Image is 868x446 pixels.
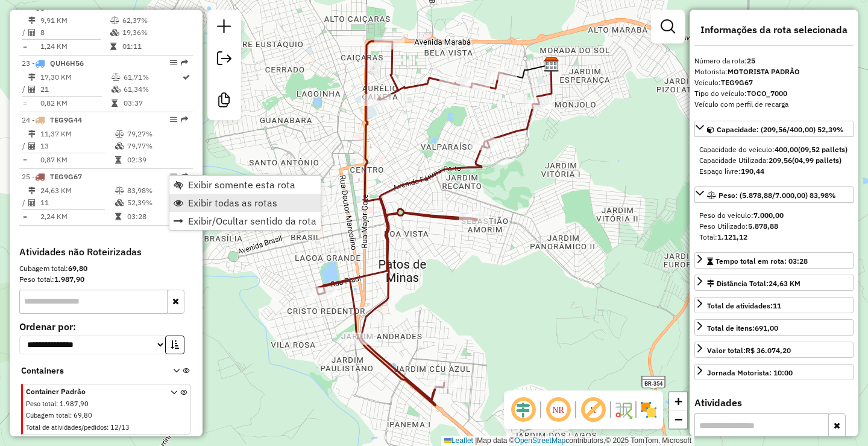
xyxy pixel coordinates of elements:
[123,83,181,95] td: 61,34%
[699,232,849,243] div: Total:
[694,364,854,380] a: Jornada Motorista: 10:00
[127,154,187,166] td: 02:39
[115,130,124,138] i: % de utilização do peso
[28,29,36,36] i: Total de Atividades
[669,410,687,428] a: Zoom out
[50,115,82,124] span: TEG9G44
[669,392,687,410] a: Zoom in
[110,17,119,24] i: % de utilização do peso
[28,17,36,24] i: Distância Total
[28,130,36,138] i: Distância Total
[707,345,791,356] div: Valor total:
[28,74,36,81] i: Distância Total
[719,191,836,200] span: Peso: (5.878,88/7.000,00) 83,98%
[40,83,111,95] td: 21
[115,199,124,206] i: % de utilização da cubagem
[694,121,854,137] a: Capacidade: (209,56/400,00) 52,39%
[40,128,115,140] td: 11,37 KM
[26,400,56,408] span: Peso total
[699,211,784,220] span: Peso do veículo:
[70,411,72,419] span: :
[715,256,808,266] span: Tempo total em rota: 03:28
[40,27,110,39] td: 8
[19,246,193,258] h4: Atividades não Roteirizadas
[694,56,854,66] div: Número da rota:
[188,198,277,208] span: Exibir todas as rotas
[19,263,193,274] div: Cubagem total:
[694,342,854,358] a: Valor total:R$ 36.074,20
[188,216,316,226] span: Exibir/Ocultar sentido da rota
[127,197,187,209] td: 52,39%
[28,187,36,194] i: Distância Total
[170,116,177,123] em: Opções
[212,88,236,115] a: Criar modelo
[444,436,473,445] a: Leaflet
[694,88,854,99] div: Tipo do veículo:
[699,155,849,166] div: Capacidade Utilizada:
[639,400,658,419] img: Exibir/Ocultar setores
[107,423,108,432] span: :
[509,395,538,424] span: Ocultar deslocamento
[544,57,559,72] img: A3P Patos de Minas
[181,173,188,180] em: Rota exportada
[748,221,778,231] strong: 5.878,88
[74,411,92,419] span: 69,80
[707,323,778,334] div: Total de itens:
[441,436,694,446] div: Map data © contributors,© 2025 TomTom, Microsoft
[26,411,70,419] span: Cubagem total
[699,221,849,232] div: Peso Utilizado:
[26,386,156,397] span: Container Padrão
[40,40,110,53] td: 1,24 KM
[19,274,193,285] div: Peso total:
[707,278,800,289] div: Distância Total:
[544,395,573,424] span: Ocultar NR
[115,142,124,150] i: % de utilização da cubagem
[40,97,111,109] td: 0,82 KM
[656,14,680,39] a: Exibir filtros
[22,97,28,109] td: =
[50,172,82,181] span: TEG9G67
[741,167,764,176] strong: 190,44
[694,252,854,269] a: Tempo total em rota: 03:28
[614,400,633,419] img: Fluxo de ruas
[54,275,84,284] strong: 1.987,90
[694,319,854,336] a: Total de itens:691,00
[165,336,184,354] button: Ordem crescente
[112,86,121,93] i: % de utilização da cubagem
[22,140,28,152] td: /
[675,393,682,409] span: +
[721,78,753,87] strong: TEG9G67
[792,156,841,165] strong: (04,99 pallets)
[747,56,755,65] strong: 25
[40,14,110,27] td: 9,91 KM
[28,86,36,93] i: Total de Atividades
[699,144,849,155] div: Capacidade do veículo:
[181,59,188,66] em: Rota exportada
[694,139,854,182] div: Capacidade: (209,56/400,00) 52,39%
[19,319,193,334] label: Ordenar por:
[22,154,28,166] td: =
[675,412,682,427] span: −
[775,145,798,154] strong: 400,00
[40,185,115,197] td: 24,63 KM
[112,100,118,107] i: Tempo total em rota
[769,156,792,165] strong: 209,56
[40,71,111,83] td: 17,30 KM
[699,166,849,177] div: Espaço livre:
[707,368,793,378] div: Jornada Motorista: 10:00
[694,77,854,88] div: Veículo:
[728,67,800,76] strong: MOTORISTA PADRÃO
[746,346,791,355] strong: R$ 36.074,20
[798,145,848,154] strong: (09,52 pallets)
[579,395,608,424] span: Exibir rótulo
[22,27,28,39] td: /
[747,89,787,98] strong: TOCO_7000
[28,142,36,150] i: Total de Atividades
[694,275,854,291] a: Distância Total:24,63 KM
[170,59,177,66] em: Opções
[123,97,181,109] td: 03:37
[169,194,321,212] li: Exibir todas as rotas
[40,211,115,223] td: 2,24 KM
[22,59,84,68] span: 23 -
[22,172,82,181] span: 25 -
